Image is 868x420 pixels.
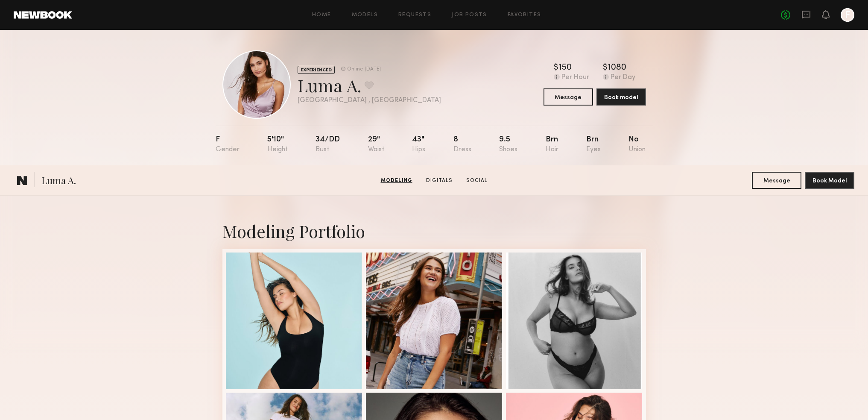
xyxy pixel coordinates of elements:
[546,136,558,153] div: Brn
[628,136,646,153] div: No
[805,176,854,184] a: Book Model
[554,64,558,72] div: $
[558,64,572,72] div: 150
[608,64,626,72] div: 1080
[561,74,589,82] div: Per Hour
[499,136,517,153] div: 9.5
[544,88,593,106] button: Message
[298,66,335,74] div: EXPERIENCED
[611,74,635,82] div: Per Day
[603,64,608,72] div: $
[452,12,487,18] a: Job Posts
[423,177,456,185] a: Digitals
[412,136,425,153] div: 43"
[352,12,378,18] a: Models
[453,136,471,153] div: 8
[463,177,491,185] a: Social
[805,172,854,189] button: Book Model
[316,136,340,153] div: 34/dd
[841,8,854,22] a: F
[398,12,431,18] a: Requests
[298,97,441,104] div: [GEOGRAPHIC_DATA] , [GEOGRAPHIC_DATA]
[267,136,288,153] div: 5'10"
[216,136,240,153] div: F
[222,220,646,242] div: Modeling Portfolio
[368,136,384,153] div: 29"
[752,172,801,189] button: Message
[298,74,441,97] div: Luma A.
[347,67,381,72] div: Online [DATE]
[596,88,646,106] button: Book model
[312,12,331,18] a: Home
[508,12,541,18] a: Favorites
[41,174,76,189] span: Luma A.
[586,136,601,153] div: Brn
[377,177,416,185] a: Modeling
